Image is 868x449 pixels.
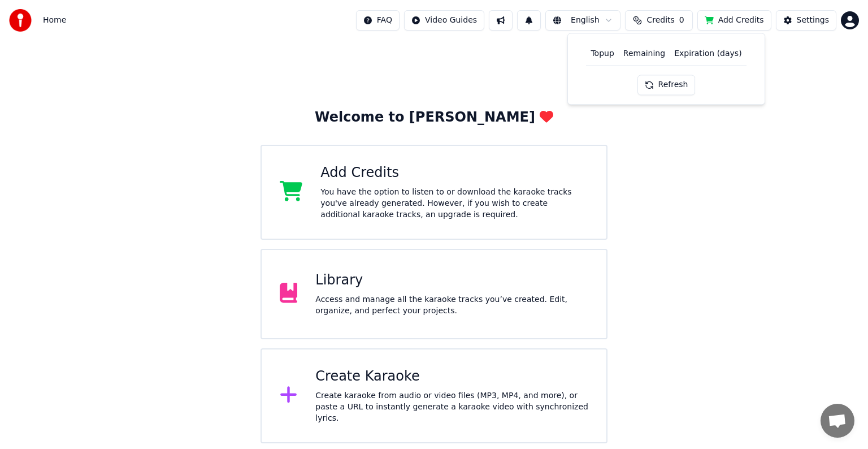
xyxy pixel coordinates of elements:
div: Access and manage all the karaoke tracks you’ve created. Edit, organize, and perfect your projects. [315,294,588,317]
div: You have the option to listen to or download the karaoke tracks you've already generated. However... [320,187,588,221]
th: Expiration (days) [670,42,746,65]
img: youka [9,9,32,32]
div: Add Credits [320,164,588,182]
button: Settings [776,10,836,31]
div: Welcome to [PERSON_NAME] [315,109,553,127]
span: Credits [646,15,674,26]
th: Topup [586,42,618,65]
button: FAQ [356,10,400,31]
th: Remaining [619,42,670,65]
div: Library [315,271,588,290]
div: Settings [797,15,829,26]
span: 0 [679,15,684,26]
span: Home [43,15,66,26]
button: Refresh [637,75,696,95]
button: Add Credits [697,10,771,31]
div: Create Karaoke [315,368,588,386]
div: Create karaoke from audio or video files (MP3, MP4, and more), or paste a URL to instantly genera... [315,390,588,424]
div: Open chat [821,404,854,438]
button: Credits0 [625,10,693,31]
nav: breadcrumb [43,15,66,26]
button: Video Guides [404,10,484,31]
